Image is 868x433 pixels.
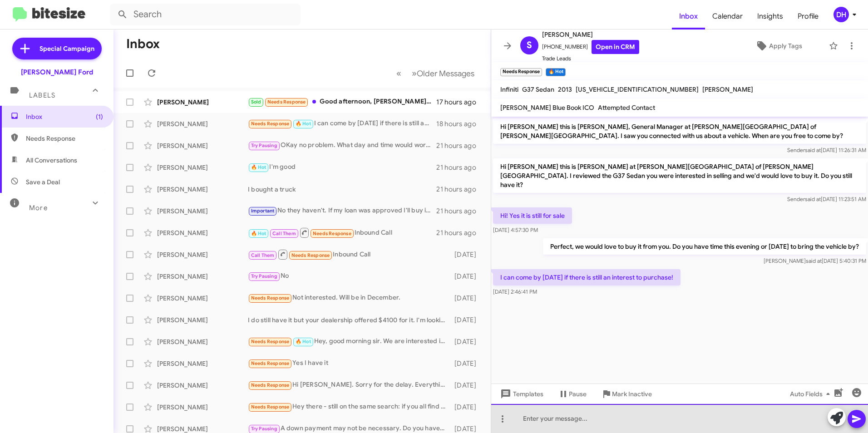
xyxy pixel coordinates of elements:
[251,360,290,366] span: Needs Response
[702,85,753,93] span: [PERSON_NAME]
[542,54,639,63] span: Trade Leads
[396,68,401,79] span: «
[417,69,474,79] span: Older Messages
[29,91,55,99] span: Labels
[157,119,248,128] div: [PERSON_NAME]
[436,228,483,237] div: 21 hours ago
[787,147,866,153] span: Sender [DATE] 11:26:31 AM
[39,44,94,53] span: Special Campaign
[750,3,790,30] a: Insights
[251,143,277,148] span: Try Pausing
[157,294,248,303] div: [PERSON_NAME]
[790,3,826,30] a: Profile
[391,64,480,83] nav: Page navigation example
[705,3,750,30] span: Calendar
[272,231,296,236] span: Call Them
[546,68,565,76] small: 🔥 Hot
[522,85,554,93] span: G37 Sedan
[450,381,483,390] div: [DATE]
[248,140,436,151] div: OKay no problem. What day and time would work best for you?
[493,118,866,144] p: Hi [PERSON_NAME] this is [PERSON_NAME], General Manager at [PERSON_NAME][GEOGRAPHIC_DATA] of [PER...
[157,337,248,346] div: [PERSON_NAME]
[569,386,587,402] span: Pause
[542,29,639,40] span: [PERSON_NAME]
[805,196,821,202] span: said at
[251,426,277,432] span: Try Pausing
[157,359,248,368] div: [PERSON_NAME]
[248,227,436,238] div: Inbound Call
[436,98,483,107] div: 17 hours ago
[29,204,48,212] span: More
[248,336,450,347] div: Hey, good morning sir. We are interested in selling it. the issue is getting it to you. We work i...
[493,269,681,285] p: I can come by [DATE] if there is still an interest to purchase!
[594,386,659,402] button: Mark Inactive
[157,98,248,107] div: [PERSON_NAME]
[248,206,436,216] div: No they haven't. If my loan was approved I'll buy it [DATE]. Was the financing approved?
[110,4,301,25] input: Search
[157,141,248,150] div: [PERSON_NAME]
[542,40,639,54] span: [PHONE_NUMBER]
[783,386,841,402] button: Auto Fields
[598,103,655,112] span: Attempted Contact
[157,163,248,172] div: [PERSON_NAME]
[313,231,351,236] span: Needs Response
[157,207,248,216] div: [PERSON_NAME]
[436,119,483,128] div: 18 hours ago
[251,121,290,127] span: Needs Response
[498,386,543,402] span: Templates
[826,7,858,22] button: DH
[248,271,450,281] div: No
[450,250,483,259] div: [DATE]
[248,402,450,412] div: Hey there - still on the same search: if you all find a 2024+ bronco sport with AWD, power seatin...
[436,207,483,216] div: 21 hours ago
[493,288,537,295] span: [DATE] 2:46:41 PM
[248,358,450,369] div: Yes I have it
[592,40,639,54] a: Open in CRM
[500,68,542,76] small: Needs Response
[26,134,103,143] span: Needs Response
[493,207,572,224] p: Hi! Yes it is still for sale
[436,163,483,172] div: 21 hours ago
[251,273,277,279] span: Try Pausing
[551,386,594,402] button: Pause
[406,64,480,83] button: Next
[251,404,290,410] span: Needs Response
[248,315,450,325] div: I do still have it but your dealership offered $4100 for it. I'm looking for more
[26,177,60,187] span: Save a Deal
[26,156,77,165] span: All Conversations
[493,226,538,233] span: [DATE] 4:57:30 PM
[500,103,594,112] span: [PERSON_NAME] Blue Book ICO
[833,7,849,22] div: DH
[450,359,483,368] div: [DATE]
[157,250,248,259] div: [PERSON_NAME]
[790,386,833,402] span: Auto Fields
[391,64,407,83] button: Previous
[157,315,248,325] div: [PERSON_NAME]
[493,158,866,193] p: Hi [PERSON_NAME] this is [PERSON_NAME] at [PERSON_NAME][GEOGRAPHIC_DATA] of [PERSON_NAME][GEOGRAP...
[26,112,103,121] span: Inbox
[732,38,824,54] button: Apply Tags
[500,85,518,93] span: Infiniti
[12,38,102,59] a: Special Campaign
[248,380,450,390] div: Hi [PERSON_NAME]. Sorry for the delay. Everything went great. [PERSON_NAME] was very helpful. I d...
[251,339,290,344] span: Needs Response
[412,68,417,79] span: »
[527,38,532,53] span: S
[251,208,275,214] span: Important
[764,257,866,264] span: [PERSON_NAME] [DATE] 5:40:31 PM
[251,252,275,258] span: Call Them
[296,339,311,344] span: 🔥 Hot
[543,238,866,255] p: Perfect, we would love to buy it from you. Do you have time this evening or [DATE] to bring the v...
[291,252,330,258] span: Needs Response
[787,196,866,202] span: Sender [DATE] 11:23:51 AM
[450,403,483,412] div: [DATE]
[672,3,705,30] a: Inbox
[157,381,248,390] div: [PERSON_NAME]
[157,228,248,237] div: [PERSON_NAME]
[96,112,103,121] span: (1)
[251,295,290,301] span: Needs Response
[251,382,290,388] span: Needs Response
